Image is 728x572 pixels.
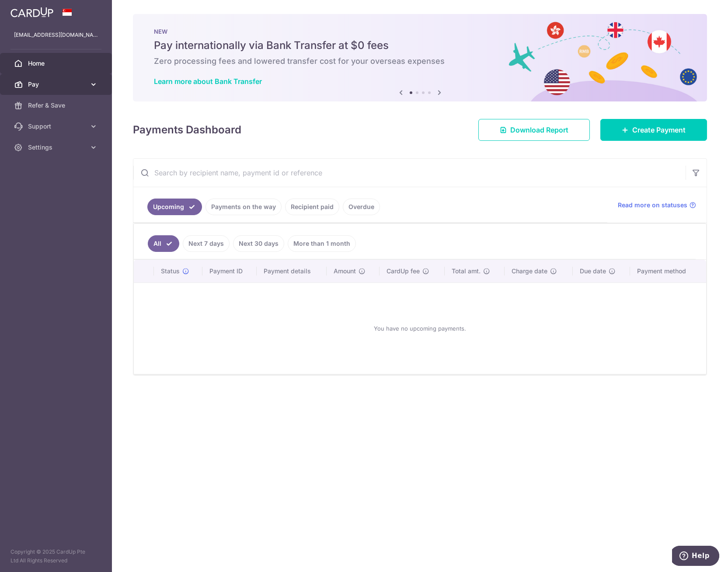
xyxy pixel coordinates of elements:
[288,235,356,252] a: More than 1 month
[148,235,179,252] a: All
[20,6,38,14] span: Help
[154,56,686,66] h6: Zero processing fees and lowered transfer cost for your overseas expenses
[510,125,568,135] span: Download Report
[452,267,481,276] span: Total amt.
[512,267,547,276] span: Charge date
[233,235,284,252] a: Next 30 days
[28,143,86,152] span: Settings
[343,199,380,215] a: Overdue
[632,125,686,135] span: Create Payment
[600,119,707,141] a: Create Payment
[285,199,339,215] a: Recipient paid
[147,199,202,215] a: Upcoming
[630,260,706,283] th: Payment method
[161,267,180,276] span: Status
[154,77,262,86] a: Learn more about Bank Transfer
[133,159,686,187] input: Search by recipient name, payment id or reference
[10,7,53,17] img: CardUp
[183,235,230,252] a: Next 7 days
[618,201,696,209] a: Read more on statuses
[672,546,719,568] iframe: Opens a widget where you can find more information
[14,31,98,39] p: [EMAIL_ADDRESS][DOMAIN_NAME]
[28,59,86,68] span: Home
[257,260,327,283] th: Payment details
[28,80,86,89] span: Pay
[387,267,420,276] span: CardUp fee
[334,267,356,276] span: Amount
[202,260,257,283] th: Payment ID
[28,101,86,110] span: Refer & Save
[144,290,696,367] div: You have no upcoming payments.
[154,38,686,52] h5: Pay internationally via Bank Transfer at $0 fees
[206,199,282,215] a: Payments on the way
[133,14,707,101] img: Bank transfer banner
[618,201,687,209] span: Read more on statuses
[478,119,590,141] a: Download Report
[28,122,86,131] span: Support
[580,267,606,276] span: Due date
[154,28,686,35] p: NEW
[133,122,241,138] h4: Payments Dashboard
